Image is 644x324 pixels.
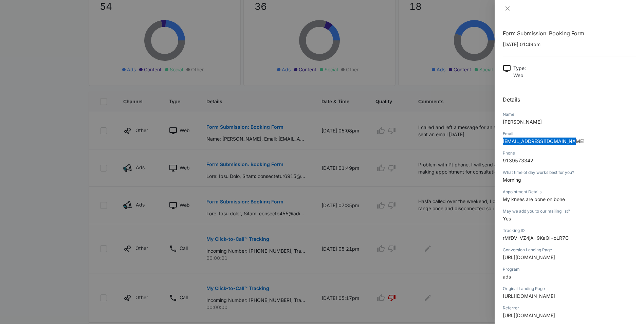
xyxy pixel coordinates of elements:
[503,5,512,12] button: Close
[503,150,636,156] div: Phone
[503,216,511,221] span: Yes
[503,274,511,280] span: ads
[503,266,636,272] div: Program
[503,138,585,144] span: [EMAIL_ADDRESS][DOMAIN_NAME]
[503,228,636,234] div: Tracking ID
[503,312,555,318] span: [URL][DOMAIN_NAME]
[503,169,636,176] div: What time of day works best for you?
[513,72,526,79] p: Web
[503,41,636,48] p: [DATE] 01:49pm
[505,6,510,11] span: close
[503,111,636,118] div: Name
[503,131,636,137] div: Email
[503,119,542,125] span: [PERSON_NAME]
[503,95,636,104] h2: Details
[503,196,565,202] span: My knees are bone on bone
[503,29,636,37] h1: Form Submission: Booking Form
[503,247,636,253] div: Conversion Landing Page
[503,286,636,292] div: Original Landing Page
[503,189,636,195] div: Appointment Details
[503,293,555,299] span: [URL][DOMAIN_NAME]
[503,208,636,214] div: May we add you to our mailing list?
[503,158,533,163] span: 9139573342
[503,305,636,311] div: Referrer
[513,65,526,72] p: Type :
[503,235,569,241] span: rMfDV-VZ4jA-9KaQI-oLR7C
[503,177,521,183] span: Morning
[503,254,555,260] span: [URL][DOMAIN_NAME]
